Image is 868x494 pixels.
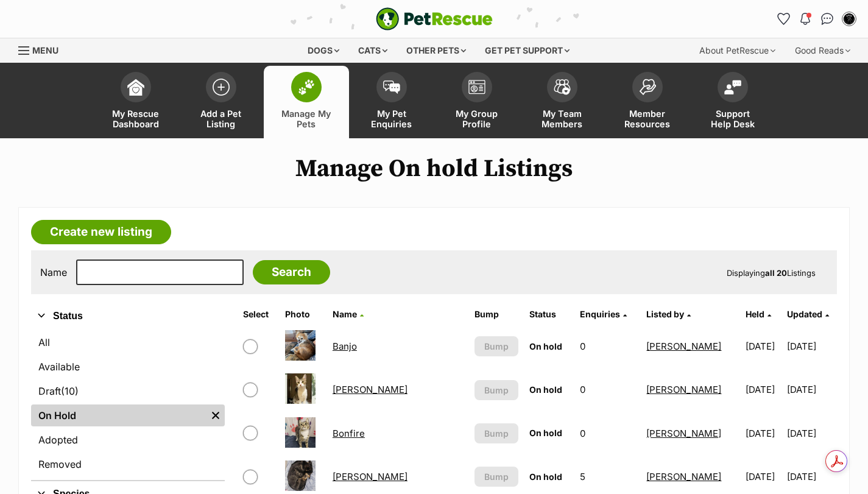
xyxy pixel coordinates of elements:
[32,45,58,55] span: Menu
[529,471,562,482] span: On hold
[800,13,810,25] img: notifications-46538b983faf8c2785f20acdc204bb7945ddae34d4c08c2a6579f10ce5e182be.svg
[520,66,605,138] a: My Team Members
[746,309,771,319] a: Held
[646,309,691,319] a: Listed by
[787,309,822,319] span: Updated
[535,108,590,129] span: My Team Members
[31,308,225,324] button: Status
[450,108,504,129] span: My Group Profile
[524,305,574,324] th: Status
[774,9,793,29] a: Favourites
[333,384,408,395] a: [PERSON_NAME]
[333,309,364,319] a: Name
[484,427,509,440] span: Bump
[18,38,67,60] a: Menu
[580,309,620,319] span: translation missing: en.admin.listings.index.attributes.enquiries
[194,108,249,129] span: Add a Pet Listing
[264,66,349,138] a: Manage My Pets
[741,369,786,411] td: [DATE]
[787,369,836,411] td: [DATE]
[741,412,786,454] td: [DATE]
[31,331,225,353] a: All
[376,7,493,30] a: PetRescue
[529,384,562,395] span: On hold
[93,66,178,138] a: My Rescue Dashboard
[605,66,690,138] a: Member Resources
[434,66,520,138] a: My Group Profile
[31,356,225,378] a: Available
[470,305,523,324] th: Bump
[476,38,578,63] div: Get pet support
[787,325,836,367] td: [DATE]
[724,80,741,94] img: help-desk-icon-fdf02630f3aa405de69fd3d07c3f3aa587a6932b1a1747fa1d2bba05be0121f9.svg
[398,38,475,63] div: Other pets
[741,325,786,367] td: [DATE]
[727,268,816,278] span: Displaying Listings
[821,13,834,25] img: chat-41dd97257d64d25036548639549fe6c8038ab92f7586957e7f3b1b290dea8141.svg
[796,9,815,29] button: Notifications
[575,369,641,411] td: 0
[31,404,206,426] a: On Hold
[333,428,365,439] a: Bonfire
[108,108,163,129] span: My Rescue Dashboard
[765,268,787,278] strong: all 20
[705,108,760,129] span: Support Help Desk
[127,79,144,96] img: dashboard-icon-eb2f2d2d3e046f16d808141f083e7271f6b2e854fb5c12c21221c1fb7104beca.svg
[691,38,784,63] div: About PetRescue
[787,309,829,319] a: Updated
[646,471,721,482] a: [PERSON_NAME]
[349,66,434,138] a: My Pet Enquiries
[298,79,315,95] img: manage-my-pets-icon-02211641906a0b7f246fdf0571729dbe1e7629f14944591b6c1af311fb30b64b.svg
[279,108,334,129] span: Manage My Pets
[484,384,509,397] span: Bump
[484,470,509,483] span: Bump
[529,341,562,351] span: On hold
[333,471,408,482] a: [PERSON_NAME]
[475,336,518,356] button: Bump
[31,329,225,480] div: Status
[817,9,837,29] a: Conversations
[475,467,518,487] button: Bump
[580,309,627,319] a: Enquiries
[468,80,485,94] img: group-profile-icon-3fa3cf56718a62981997c0bc7e787c4b2cf8bcc04b72c1350f741eb67cf2f40e.svg
[646,428,721,439] a: [PERSON_NAME]
[690,66,775,138] a: Support Help Desk
[350,38,396,63] div: Cats
[774,9,859,29] ul: Account quick links
[575,325,641,367] td: 0
[475,380,518,400] button: Bump
[383,80,400,94] img: pet-enquiries-icon-7e3ad2cf08bfb03b45e93fb7055b45f3efa6380592205ae92323e6603595dc1f.svg
[31,429,225,451] a: Adopted
[639,79,656,95] img: member-resources-icon-8e73f808a243e03378d46382f2149f9095a855e16c252ad45f914b54edf8863c.svg
[206,404,225,426] a: Remove filter
[280,305,326,324] th: Photo
[333,341,357,352] a: Banjo
[620,108,675,129] span: Member Resources
[529,428,562,438] span: On hold
[333,309,357,319] span: Name
[786,38,859,63] div: Good Reads
[646,309,684,319] span: Listed by
[839,9,859,29] button: My account
[646,384,721,395] a: [PERSON_NAME]
[213,79,230,96] img: add-pet-listing-icon-0afa8454b4691262ce3f59096e99ab1cd57d4a30225e0717b998d2c9b9846f56.svg
[376,7,493,30] img: logo-e224e6f780fb5917bec1dbf3a21bbac754714ae5b6737aabdf751b685950b380.svg
[299,38,348,63] div: Dogs
[40,267,67,278] label: Name
[31,380,225,402] a: Draft
[31,220,171,244] a: Create new listing
[364,108,419,129] span: My Pet Enquiries
[554,79,571,95] img: team-members-icon-5396bd8760b3fe7c0b43da4ab00e1e3bb1a5d9ba89233759b79545d2d3fc5d0d.svg
[31,453,225,475] a: Removed
[178,66,264,138] a: Add a Pet Listing
[238,305,279,324] th: Select
[746,309,764,319] span: Held
[484,340,509,353] span: Bump
[575,412,641,454] td: 0
[253,260,330,284] input: Search
[843,13,855,25] img: Holly Stokes profile pic
[787,412,836,454] td: [DATE]
[646,341,721,352] a: [PERSON_NAME]
[475,423,518,443] button: Bump
[61,384,79,398] span: (10)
